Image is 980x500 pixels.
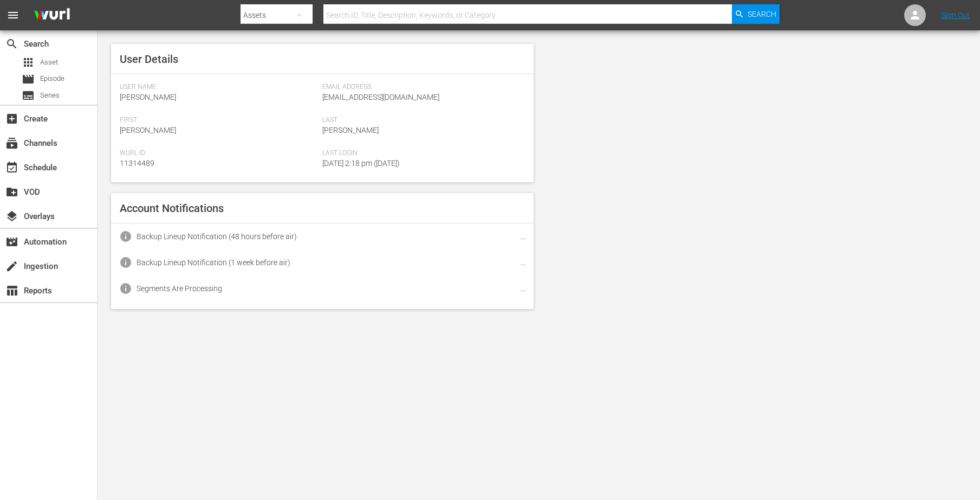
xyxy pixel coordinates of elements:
[137,284,222,293] div: Segments Are Processing
[22,89,35,102] span: Series
[7,9,20,22] span: menu
[5,235,18,248] span: Automation
[5,185,18,198] span: VOD
[5,260,18,273] span: Ingestion
[748,4,776,24] span: Search
[5,37,18,50] span: Search
[120,126,176,134] span: [PERSON_NAME]
[5,112,18,125] span: Create
[521,232,525,241] span: ...
[120,159,154,168] span: 11314489
[119,230,132,243] span: info
[120,93,176,101] span: [PERSON_NAME]
[22,73,35,86] span: Episode
[120,202,224,215] span: Account Notifications
[40,57,58,68] span: Asset
[22,56,35,69] span: Asset
[322,149,520,158] span: Last Login
[322,159,400,168] span: [DATE] 2:18 pm ([DATE])
[322,116,520,125] span: Last
[120,83,317,92] span: User Name:
[5,161,18,174] span: Schedule
[732,4,780,24] button: Search
[521,258,525,267] span: ...
[5,210,18,223] span: Overlays
[322,126,379,134] span: [PERSON_NAME]
[5,284,18,297] span: Reports
[521,284,525,293] span: ...
[120,53,178,66] span: User Details
[26,3,78,28] img: ans4CAIJ8jUAAAAAAAAAAAAAAAAAAAAAAAAgQb4GAAAAAAAAAAAAAAAAAAAAAAAAJMjXAAAAAAAAAAAAAAAAAAAAAAAAgAT5G...
[137,258,290,267] div: Backup Lineup Notification (1 week before air)
[137,232,297,241] div: Backup Lineup Notification (48 hours before air)
[119,256,132,269] span: info
[942,11,970,20] a: Sign Out
[322,93,439,101] span: [EMAIL_ADDRESS][DOMAIN_NAME]
[5,137,18,150] span: Channels
[120,149,317,158] span: Wurl Id
[120,116,317,125] span: First
[40,90,60,101] span: Series
[40,73,64,84] span: Episode
[322,83,520,92] span: Email Address:
[119,282,132,295] span: info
